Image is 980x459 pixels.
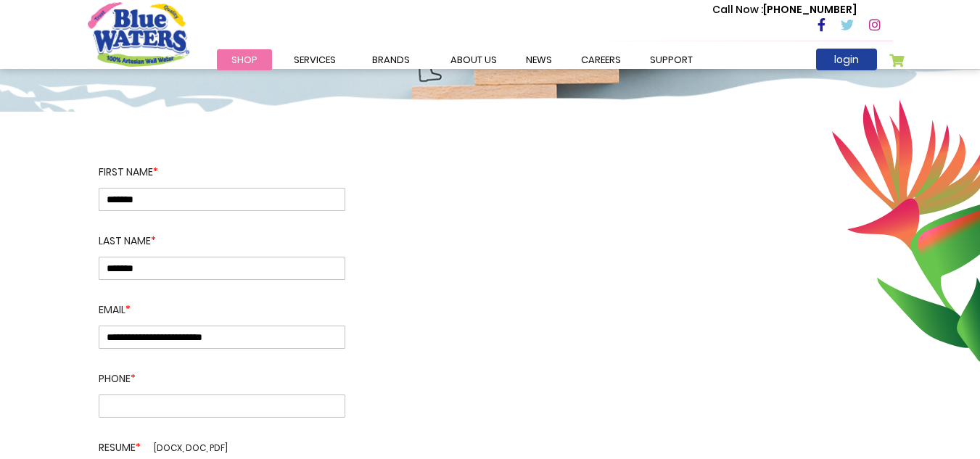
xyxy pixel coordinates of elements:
[816,49,877,70] a: login
[436,49,511,70] a: about us
[99,211,345,257] label: Last Name
[99,349,345,394] label: Phone
[231,53,258,67] span: Shop
[294,53,336,67] span: Services
[567,49,635,70] a: careers
[154,442,228,454] span: [docx, doc, pdf]
[511,49,567,70] a: News
[831,99,980,362] img: career-intro-leaves.png
[88,2,189,66] a: store logo
[712,2,763,17] span: Call Now :
[99,165,345,188] label: First name
[712,2,857,17] p: [PHONE_NUMBER]
[372,53,410,67] span: Brands
[635,49,707,70] a: support
[99,280,345,326] label: Email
